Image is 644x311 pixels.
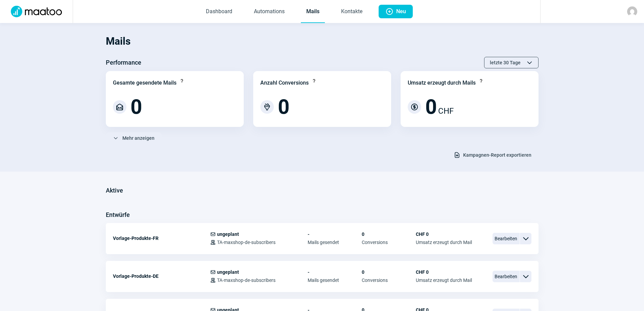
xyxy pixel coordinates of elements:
[490,57,521,68] span: letzte 30 Tage
[301,1,325,23] a: Mails
[308,277,362,283] span: Mails gesendet
[416,269,472,275] span: CHF 0
[493,233,520,244] span: Bearbeiten
[122,133,154,143] span: Mehr anzeigen
[106,57,141,68] h3: Performance
[379,5,413,18] button: Neu
[260,79,309,87] div: Anzahl Conversions
[627,6,637,17] img: avatar
[200,1,238,23] a: Dashboard
[447,149,539,161] button: Kampagnen-Report exportieren
[416,231,472,237] span: CHF 0
[217,269,239,275] span: ungeplant
[106,132,162,144] button: Mehr anzeigen
[106,30,539,53] h1: Mails
[396,5,406,18] span: Neu
[106,209,130,220] h3: Entwürfe
[217,240,276,245] span: TA-maxshop-de-subscribers
[278,97,289,117] span: 0
[463,150,531,160] span: Kampagnen-Report exportieren
[113,79,176,87] div: Gesamte gesendete Mails
[217,277,276,283] span: TA-maxshop-de-subscribers
[113,231,210,245] div: Vorlage-Produkte-FR
[336,1,368,23] a: Kontakte
[106,185,123,196] h3: Aktive
[438,105,454,117] span: CHF
[362,240,416,245] span: Conversions
[425,97,437,117] span: 0
[416,277,472,283] span: Umsatz erzeugt durch Mail
[493,271,520,282] span: Bearbeiten
[362,269,416,275] span: 0
[248,1,290,23] a: Automations
[113,269,210,283] div: Vorlage-Produkte-DE
[308,269,362,275] span: -
[7,6,66,17] img: Logo
[217,231,239,237] span: ungeplant
[408,79,476,87] div: Umsatz erzeugt durch Mails
[130,97,142,117] span: 0
[416,240,472,245] span: Umsatz erzeugt durch Mail
[308,240,362,245] span: Mails gesendet
[362,231,416,237] span: 0
[362,277,416,283] span: Conversions
[308,231,362,237] span: -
